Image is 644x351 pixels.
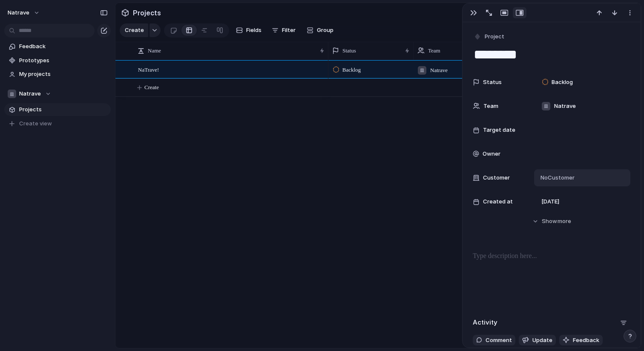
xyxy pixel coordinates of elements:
[246,26,262,35] span: Fields
[4,54,111,67] a: Prototypes
[483,126,515,134] span: Target date
[268,23,299,37] button: Filter
[558,217,571,226] span: more
[125,26,144,35] span: Create
[4,117,111,130] button: Create view
[473,335,515,346] button: Comment
[4,6,44,20] button: natrave
[485,32,504,41] span: Project
[483,197,513,206] span: Created at
[131,5,163,20] span: Projects
[559,335,603,346] button: Feedback
[317,26,333,35] span: Group
[4,40,111,53] a: Feedback
[19,56,108,65] span: Prototypes
[552,78,573,87] span: Backlog
[538,174,575,182] span: No Customer
[302,23,338,37] button: Group
[19,42,108,51] span: Feedback
[483,78,502,87] span: Status
[519,335,556,346] button: Update
[554,102,576,110] span: Natrave
[233,23,265,37] button: Fields
[542,217,557,226] span: Show
[4,87,111,100] button: Natrave
[4,68,111,81] a: My projects
[483,174,510,182] span: Customer
[573,336,599,345] span: Feedback
[120,23,148,37] button: Create
[483,150,500,158] span: Owner
[138,64,159,74] span: NaTrave!
[19,90,41,98] span: Natrave
[430,66,448,75] span: Natrave
[342,66,361,74] span: Backlog
[541,197,559,206] span: [DATE]
[532,336,552,345] span: Update
[428,46,440,55] span: Team
[472,31,507,43] button: Project
[19,105,108,114] span: Projects
[282,26,296,35] span: Filter
[148,46,161,55] span: Name
[486,336,512,345] span: Comment
[483,102,498,110] span: Team
[473,318,497,328] h2: Activity
[4,103,111,116] a: Projects
[473,214,630,229] button: Showmore
[342,46,356,55] span: Status
[19,119,52,128] span: Create view
[8,9,29,17] span: natrave
[144,83,159,92] span: Create
[19,70,108,78] span: My projects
